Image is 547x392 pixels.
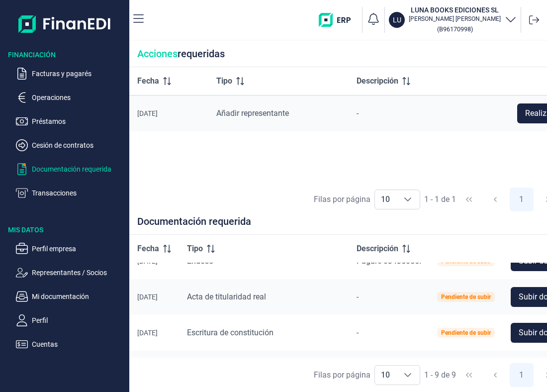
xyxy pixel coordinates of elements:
span: - [357,328,359,337]
span: 1 - 9 de 9 [424,371,456,379]
button: Cuentas [16,338,125,350]
button: Mi documentación [16,291,125,302]
p: Cesión de contratos [32,139,125,151]
div: Pendiente de subir [441,330,491,336]
p: Perfil [32,314,125,326]
button: Perfil [16,314,125,326]
p: [PERSON_NAME] [PERSON_NAME] [409,15,501,23]
p: Préstamos [32,115,125,127]
p: Cuentas [32,338,125,350]
button: Facturas y pagarés [16,68,125,80]
div: Pendiente de subir [441,294,491,300]
p: Perfil empresa [32,243,125,255]
p: Mi documentación [32,291,125,302]
p: Operaciones [32,92,125,103]
span: Fecha [137,243,159,255]
div: Filas por página [314,194,370,205]
span: Escritura de constitución [187,328,273,337]
button: Perfil empresa [16,243,125,255]
div: Choose [396,366,420,385]
button: Transacciones [16,187,125,199]
span: - [357,292,359,301]
button: Operaciones [16,92,125,103]
button: Préstamos [16,115,125,127]
button: Previous Page [483,188,507,211]
div: [DATE] [137,293,171,301]
button: First Page [457,363,481,387]
span: Tipo [216,75,232,87]
button: Page 1 [510,188,534,211]
h3: LUNA BOOKS EDICIONES SL [409,5,501,15]
span: Descripción [357,75,398,87]
button: Cesión de contratos [16,139,125,151]
div: Filas por página [314,369,370,381]
p: LU [393,15,401,25]
span: Acta de titularidad real [187,292,266,301]
span: Fecha [137,75,159,87]
span: Añadir representante [216,108,289,118]
span: - [357,108,359,118]
div: [DATE] [137,329,171,337]
button: Previous Page [483,363,507,387]
span: 1 - 1 de 1 [424,196,456,203]
button: Page 1 [510,363,534,387]
div: [DATE] [137,109,200,117]
div: Pendiente de subir [441,258,491,264]
span: Tipo [187,243,203,255]
p: Representantes / Socios [32,267,125,279]
small: Copiar cif [437,25,473,33]
div: Choose [396,190,420,209]
span: Descripción [357,243,398,255]
span: Acciones [137,48,178,60]
img: Logo de aplicación [18,8,111,40]
img: erp [319,13,358,27]
span: 10 [375,366,396,385]
span: 10 [375,190,396,209]
p: Transacciones [32,187,125,199]
p: Documentación requerida [32,163,125,175]
p: Facturas y pagarés [32,68,125,80]
button: LULUNA BOOKS EDICIONES SL[PERSON_NAME] [PERSON_NAME](B96170998) [389,5,517,35]
button: First Page [457,188,481,211]
button: Documentación requerida [16,163,125,175]
button: Representantes / Socios [16,267,125,279]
